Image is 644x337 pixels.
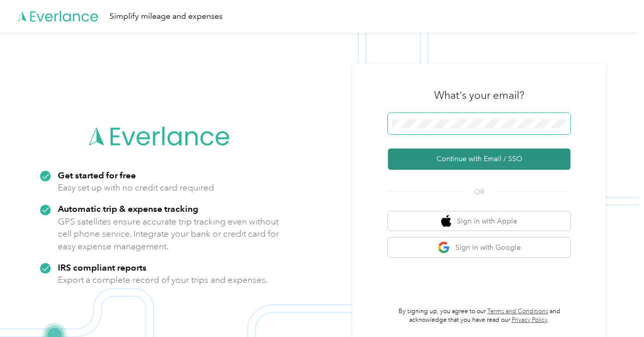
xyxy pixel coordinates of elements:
[58,215,279,253] p: GPS satellites ensure accurate trip tracking even without cell phone service. Integrate your bank...
[58,262,147,273] strong: IRS compliant reports
[438,241,450,254] img: google logo
[58,181,214,194] p: Easy set up with no credit card required
[388,238,570,257] button: google logoSign in with Google
[441,215,451,228] img: apple logo
[58,170,136,180] strong: Get started for free
[388,211,570,231] button: apple logoSign in with Apple
[388,148,570,170] button: Continue with Email / SSO
[388,307,570,325] p: By signing up, you agree to our and acknowledge that you have read our .
[58,274,268,286] p: Export a complete record of your trips and expenses.
[58,203,198,214] strong: Automatic trip & expense tracking
[461,186,497,197] span: OR
[110,10,223,23] div: Simplify mileage and expenses
[512,316,548,324] a: Privacy Policy
[487,308,548,315] a: Terms and Conditions
[434,88,524,102] h3: What's your email?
